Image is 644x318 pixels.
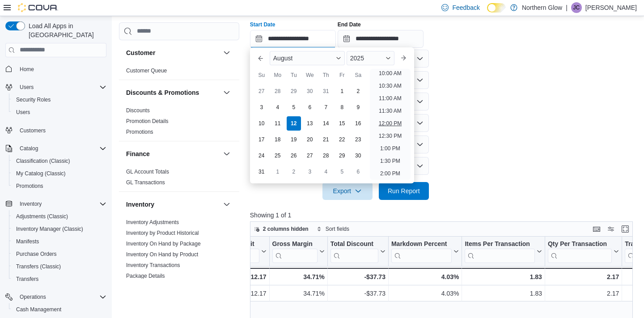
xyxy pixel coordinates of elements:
h3: Finance [126,149,150,158]
div: Mo [271,68,285,82]
div: day-4 [319,165,333,179]
li: 10:00 AM [375,68,405,79]
span: Transfers (Classic) [16,263,61,270]
button: Gross Margin [272,240,324,263]
span: Operations [16,292,106,302]
button: Display options [606,224,616,234]
div: day-15 [335,116,349,131]
input: Press the down key to open a popover containing a calendar. [338,30,424,48]
span: Security Roles [16,96,51,103]
a: Inventory Manager (Classic) [13,224,87,234]
div: day-7 [319,100,333,114]
div: day-5 [335,165,349,179]
div: day-20 [303,132,317,147]
div: day-25 [271,148,285,163]
div: day-13 [303,116,317,131]
div: day-28 [319,148,333,163]
input: Dark Mode [487,3,506,13]
div: 4.03% [391,271,459,282]
div: Button. Open the year selector. 2025 is currently selected. [347,51,394,65]
div: day-19 [287,132,301,147]
button: Sort fields [313,224,353,234]
button: Next month [396,51,411,65]
span: 2025 [350,55,364,62]
button: Open list of options [416,76,424,84]
button: Customers [2,124,110,137]
div: day-4 [271,100,285,114]
div: day-5 [287,100,301,114]
button: Run Report [379,182,429,200]
button: Qty Per Transaction [548,240,619,263]
div: day-8 [335,100,349,114]
button: Finance [126,149,220,158]
button: Catalog [2,142,110,155]
li: 10:30 AM [375,81,405,91]
a: Users [13,107,34,118]
div: day-12 [287,116,301,131]
a: Discounts [126,107,150,114]
span: My Catalog (Classic) [13,168,106,179]
div: 1.83 [465,288,542,299]
a: GL Transactions [126,179,165,186]
span: Inventory Manager (Classic) [13,224,106,234]
span: Classification (Classic) [13,156,106,166]
div: We [303,68,317,82]
div: Su [254,68,269,82]
li: 2:00 PM [377,168,404,179]
span: Adjustments (Classic) [16,213,68,220]
div: day-26 [287,148,301,163]
span: Home [20,66,34,73]
button: Transfers (Classic) [9,260,110,273]
li: 11:30 AM [375,106,405,116]
div: 2.17 [548,288,619,299]
a: Promotion Details [126,118,169,124]
span: Load All Apps in [GEOGRAPHIC_DATA] [25,21,106,39]
span: Sort fields [326,225,349,233]
div: day-3 [303,165,317,179]
span: Users [20,84,34,91]
div: day-24 [254,148,269,163]
div: Tu [287,68,301,82]
p: Northern Glow [522,2,562,13]
a: Adjustments (Classic) [13,211,72,222]
span: Purchase Orders [16,250,57,258]
button: Purchase Orders [9,248,110,260]
ul: Time [370,69,411,180]
span: Transfers [16,276,38,283]
span: Classification (Classic) [16,157,70,165]
button: Inventory Manager (Classic) [9,223,110,235]
span: Feedback [452,3,479,12]
a: Promotions [126,129,153,135]
div: day-1 [335,84,349,98]
button: Users [9,106,110,119]
div: day-2 [351,84,365,98]
div: Th [319,68,333,82]
button: Total Discount [330,240,386,263]
span: Operations [20,293,46,301]
p: | [566,2,568,13]
div: Total Discount [330,240,378,248]
button: Users [16,82,37,93]
p: [PERSON_NAME] [585,2,637,13]
div: Total Discount [330,240,378,263]
div: August, 2025 [254,83,366,180]
span: Run Report [388,187,420,195]
label: End Date [338,21,361,28]
span: Transfers (Classic) [13,261,106,272]
span: Export [328,182,367,200]
span: My Catalog (Classic) [16,170,66,177]
span: Inventory [20,200,42,208]
button: Customer [126,48,220,57]
button: Enter fullscreen [620,224,631,234]
div: -$37.73 [330,271,386,282]
button: Operations [16,292,50,302]
div: 1.83 [465,271,542,282]
div: day-29 [287,84,301,98]
span: Transfers [13,274,106,284]
span: Cash Management [13,304,106,315]
button: Discounts & Promotions [221,87,232,98]
span: Promotions [16,182,43,190]
a: Transfers [13,274,42,284]
button: Inventory [221,199,232,210]
a: Promotions [13,181,47,191]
